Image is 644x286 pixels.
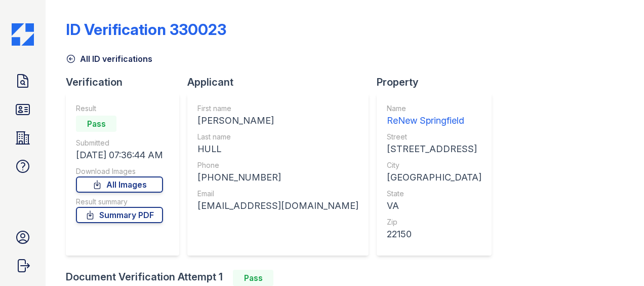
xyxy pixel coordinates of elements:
[197,103,358,114] div: First name
[387,142,481,156] div: [STREET_ADDRESS]
[387,227,481,241] div: 22150
[387,103,481,114] div: Name
[76,207,163,223] a: Summary PDF
[387,170,481,185] div: [GEOGRAPHIC_DATA]
[197,142,358,156] div: HULL
[197,189,358,199] div: Email
[76,138,163,148] div: Submitted
[387,103,481,128] a: Name ReNew Springfield
[187,75,377,89] div: Applicant
[76,166,163,176] div: Download Images
[387,160,481,170] div: City
[12,23,34,46] img: CE_Icon_Blue-c292c112584629df590d857e76928e9f676e5b41ef8f769ba2f05ee15b207248.png
[387,199,481,213] div: VA
[76,103,163,114] div: Result
[66,270,500,286] div: Document Verification Attempt 1
[387,189,481,199] div: State
[387,217,481,227] div: Zip
[387,114,481,128] div: ReNew Springfield
[197,132,358,142] div: Last name
[66,75,187,89] div: Verification
[377,75,500,89] div: Property
[233,270,273,286] div: Pass
[66,20,226,39] div: ID Verification 330023
[387,132,481,142] div: Street
[76,148,163,162] div: [DATE] 07:36:44 AM
[76,116,116,132] div: Pass
[197,114,358,128] div: [PERSON_NAME]
[66,53,152,65] a: All ID verifications
[197,170,358,185] div: [PHONE_NUMBER]
[76,197,163,207] div: Result summary
[197,160,358,170] div: Phone
[76,176,163,193] a: All Images
[197,199,358,213] div: [EMAIL_ADDRESS][DOMAIN_NAME]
